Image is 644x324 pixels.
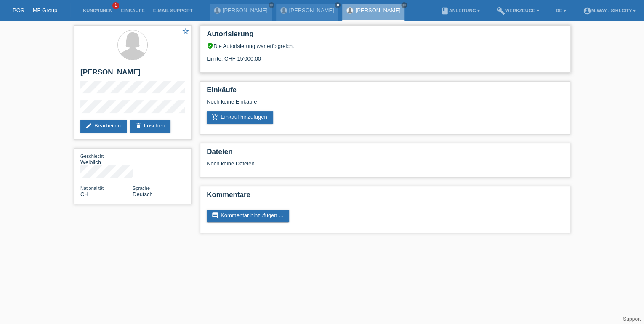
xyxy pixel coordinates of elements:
a: editBearbeiten [80,120,127,133]
a: [PERSON_NAME] [223,7,268,13]
h2: Dateien [207,148,564,160]
i: close [335,3,340,7]
a: Einkäufe [117,8,149,13]
div: Noch keine Einkäufe [207,98,564,111]
i: add_shopping_cart [212,114,218,120]
h2: Autorisierung [207,30,564,42]
h2: [PERSON_NAME] [80,68,185,81]
h2: Kommentare [207,191,564,203]
i: build [497,7,505,15]
i: delete [135,122,142,129]
a: DE ▾ [551,8,570,13]
i: star_border [182,27,189,35]
a: Support [623,316,641,322]
a: bookAnleitung ▾ [436,8,484,13]
a: [PERSON_NAME] [289,7,334,13]
a: close [401,2,407,8]
a: Kund*innen [79,8,117,13]
i: edit [85,122,92,129]
a: account_circlem-way - Sihlcity ▾ [579,8,640,13]
a: [PERSON_NAME] [355,7,400,13]
div: Die Autorisierung war erfolgreich. [207,42,564,49]
div: Limite: CHF 15'000.00 [207,49,564,62]
i: verified_user [207,42,213,49]
span: Deutsch [133,191,153,197]
a: POS — MF Group [13,7,57,13]
span: Geschlecht [80,154,104,159]
div: Noch keine Dateien [207,160,464,167]
h2: Einkäufe [207,86,564,98]
a: E-Mail Support [149,8,197,13]
span: Sprache [133,186,150,191]
i: close [402,3,406,7]
span: Schweiz [80,191,88,197]
i: comment [212,212,218,219]
a: star_border [182,27,189,36]
a: close [335,2,341,8]
div: Weiblich [80,153,133,165]
a: deleteLöschen [130,120,170,133]
a: buildWerkzeuge ▾ [492,8,543,13]
a: add_shopping_cartEinkauf hinzufügen [207,111,273,124]
a: close [269,2,274,8]
i: close [269,3,274,7]
span: 1 [112,2,119,9]
span: Nationalität [80,186,104,191]
i: book [440,7,449,15]
a: commentKommentar hinzufügen ... [207,210,289,222]
i: account_circle [583,7,591,15]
